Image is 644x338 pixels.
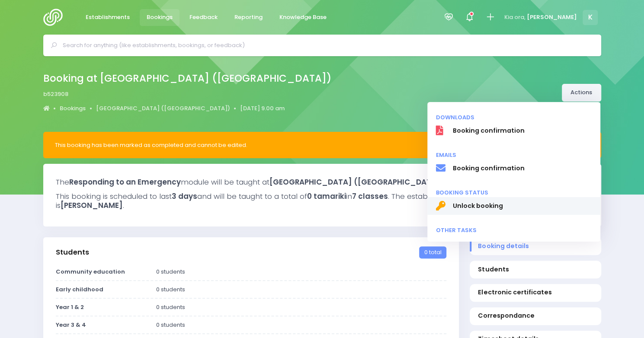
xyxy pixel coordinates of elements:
a: Feedback [183,9,225,26]
div: 0 students [151,268,452,276]
div: 0 students [151,303,452,312]
strong: [PERSON_NAME] [61,200,123,210]
li: Other tasks [427,222,600,235]
a: Bookings [60,104,86,113]
a: Booking details [470,237,601,255]
a: Booking confirmation [427,122,600,140]
a: Bookings [140,9,180,26]
span: Reporting [234,13,263,22]
li: Downloads [427,109,600,122]
span: [PERSON_NAME] [527,13,577,22]
a: Correspondance [470,307,601,325]
a: Actions [562,84,601,102]
strong: Early childhood [56,285,103,293]
h2: Booking at [GEOGRAPHIC_DATA] ([GEOGRAPHIC_DATA]) [43,73,331,84]
strong: Responding to an Emergency [69,177,181,187]
h3: This booking is scheduled to last and will be taught to a total of in . The establishment's conta... [56,192,589,210]
span: Unlock booking [452,201,592,210]
a: Reporting [227,9,270,26]
div: 0 students [151,321,452,329]
span: K [583,10,598,25]
strong: 3 days [172,191,197,201]
a: Unlock booking [427,197,600,215]
a: Knowledge Base [272,9,334,26]
strong: Year 3 & 4 [56,321,86,329]
span: Booking confirmation [452,126,592,135]
a: Booking confirmation [427,159,600,178]
strong: 7 classes [352,191,388,201]
span: Knowledge Base [279,13,327,22]
span: Establishments [86,13,130,22]
span: Booking confirmation [452,164,592,173]
strong: Community education [56,268,125,276]
a: [GEOGRAPHIC_DATA] ([GEOGRAPHIC_DATA]) [96,104,230,113]
span: Feedback [189,13,218,22]
a: Establishments [79,9,137,26]
div: 0 students [151,285,452,294]
h3: The module will be taught at on by . [56,178,589,186]
strong: 0 tamariki [307,191,346,201]
span: Bookings [147,13,173,22]
li: Booking status [427,185,600,197]
div: This booking has been marked as completed and cannot be edited. [55,141,590,150]
strong: Year 1 & 2 [56,303,84,311]
li: Emails [427,147,600,159]
a: Electronic certificates [470,284,601,302]
a: Students [470,261,601,278]
h3: Students [56,248,89,257]
span: Students [478,265,593,274]
a: [DATE] 9.00 am [240,104,285,113]
span: 0 total [419,246,446,258]
strong: [GEOGRAPHIC_DATA] ([GEOGRAPHIC_DATA]) [269,177,444,187]
input: Search for anything (like establishments, bookings, or feedback) [63,39,589,52]
span: Correspondance [478,311,593,320]
span: Electronic certificates [478,288,593,297]
img: Logo [43,9,68,26]
span: b523908 [43,90,68,99]
span: Kia ora, [504,13,525,22]
span: Booking details [478,242,593,251]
